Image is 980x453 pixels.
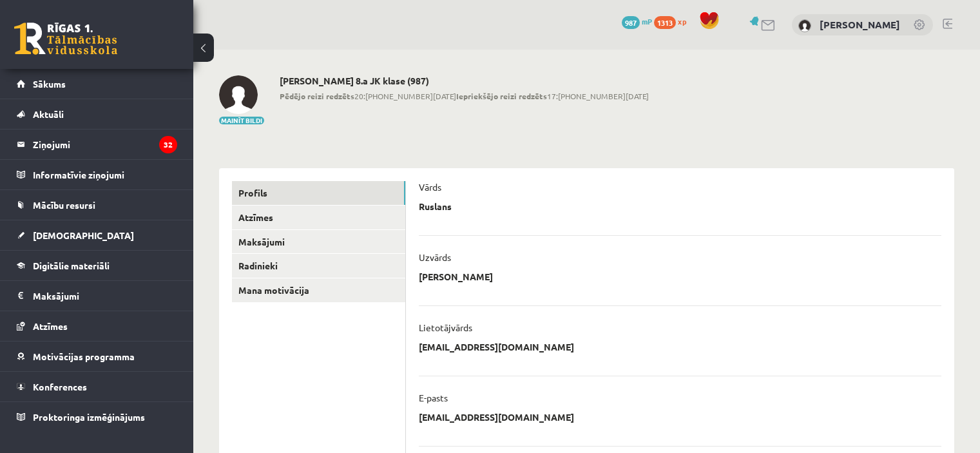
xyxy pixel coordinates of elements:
[33,160,177,189] legend: Informatīvie ziņojumi
[17,99,177,129] a: Aktuāli
[419,251,451,263] p: Uzvārds
[419,341,574,352] p: [EMAIL_ADDRESS][DOMAIN_NAME]
[17,251,177,280] a: Digitālie materiāli
[17,342,177,371] a: Motivācijas programma
[33,320,68,332] span: Atzīmes
[419,181,441,193] p: Vārds
[33,260,110,271] span: Digitālie materiāli
[419,392,448,403] p: E-pasts
[798,19,811,32] img: Ruslans Ignatovs
[678,16,686,26] span: xp
[14,23,117,55] a: Rīgas 1. Tālmācības vidusskola
[280,91,354,101] b: Pēdējo reizi redzēts
[642,16,652,26] span: mP
[17,220,177,250] a: [DEMOGRAPHIC_DATA]
[33,411,145,423] span: Proktoringa izmēģinājums
[159,136,177,153] i: 32
[17,311,177,341] a: Atzīmes
[419,200,452,212] p: Ruslans
[622,16,640,29] span: 987
[219,75,258,114] img: Ruslans Ignatovs
[33,381,87,392] span: Konferences
[456,91,547,101] b: Iepriekšējo reizi redzēts
[654,16,676,29] span: 1313
[33,108,64,120] span: Aktuāli
[232,206,405,229] a: Atzīmes
[33,130,177,159] legend: Ziņojumi
[820,18,900,31] a: [PERSON_NAME]
[33,229,134,241] span: [DEMOGRAPHIC_DATA]
[17,402,177,432] a: Proktoringa izmēģinājums
[280,75,649,86] h2: [PERSON_NAME] 8.a JK klase (987)
[17,281,177,311] a: Maksājumi
[17,190,177,220] a: Mācību resursi
[17,130,177,159] a: Ziņojumi32
[654,16,693,26] a: 1313 xp
[33,351,135,362] span: Motivācijas programma
[17,69,177,99] a: Sākums
[232,278,405,302] a: Mana motivācija
[280,90,649,102] span: 20:[PHONE_NUMBER][DATE] 17:[PHONE_NUMBER][DATE]
[33,78,66,90] span: Sākums
[33,199,95,211] span: Mācību resursi
[419,322,472,333] p: Lietotājvārds
[622,16,652,26] a: 987 mP
[232,181,405,205] a: Profils
[419,271,493,282] p: [PERSON_NAME]
[17,372,177,401] a: Konferences
[419,411,574,423] p: [EMAIL_ADDRESS][DOMAIN_NAME]
[33,281,177,311] legend: Maksājumi
[219,117,264,124] button: Mainīt bildi
[232,230,405,254] a: Maksājumi
[232,254,405,278] a: Radinieki
[17,160,177,189] a: Informatīvie ziņojumi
